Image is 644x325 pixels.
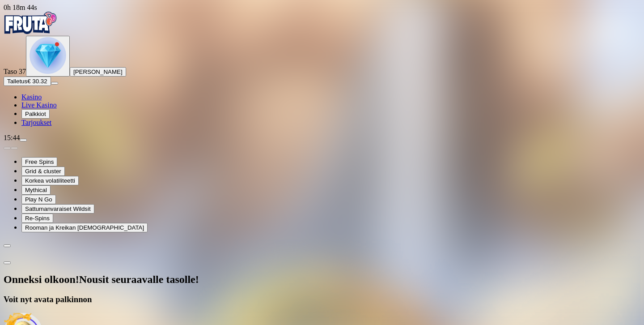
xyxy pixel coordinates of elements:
[4,12,57,34] img: Fruta
[21,195,56,204] button: Play N Go
[21,204,94,214] button: Sattumanvaraiset Wildsit
[21,119,51,126] a: Tarjoukset
[4,4,37,11] span: user session time
[30,37,66,74] img: level unlocked
[70,67,126,77] button: [PERSON_NAME]
[25,177,75,184] span: Korkea volatiliteetti
[4,68,26,75] span: Taso 37
[4,12,640,127] nav: Primary
[4,134,20,141] span: 15:44
[21,185,51,195] button: Mythical
[25,205,91,212] span: Sattumanvaraiset Wildsit
[21,214,53,223] button: Re-Spins
[21,167,65,176] button: Grid & cluster
[4,261,11,264] button: close
[25,187,47,193] span: Mythical
[25,168,61,175] span: Grid & cluster
[7,78,27,85] span: Talletus
[21,223,148,232] button: Rooman ja Kreikan [DEMOGRAPHIC_DATA]
[21,101,57,109] a: Live Kasino
[4,77,51,86] button: Talletusplus icon€ 30.32
[4,93,640,127] nav: Main menu
[79,274,199,285] span: Nousit seuraavalle tasolle!
[73,68,123,75] span: [PERSON_NAME]
[4,295,640,304] h3: Voit nyt avata palkinnon
[25,215,50,222] span: Re-Spins
[25,196,52,203] span: Play N Go
[21,157,57,167] button: Free Spins
[27,78,47,85] span: € 30.32
[20,139,27,141] button: menu
[4,244,11,247] button: chevron-left icon
[4,274,79,285] span: Onneksi olkoon!
[4,147,11,150] button: prev slide
[4,28,57,35] a: Fruta
[21,176,79,185] button: Korkea volatiliteetti
[25,111,46,117] span: Palkkiot
[21,93,42,101] a: Kasino
[21,109,50,119] button: Palkkiot
[51,82,58,85] button: menu
[25,158,54,165] span: Free Spins
[11,147,18,150] button: next slide
[25,224,144,231] span: Rooman ja Kreikan [DEMOGRAPHIC_DATA]
[26,36,70,77] button: level unlocked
